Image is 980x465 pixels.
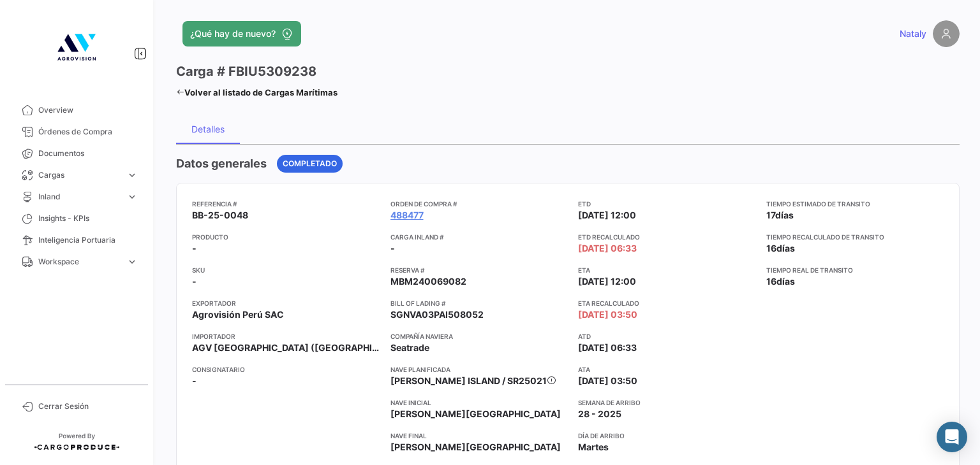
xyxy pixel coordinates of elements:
app-card-info-title: Reserva # [390,265,568,275]
app-card-info-title: SKU [192,265,380,275]
span: [DATE] 12:00 [578,209,636,222]
div: Detalles [191,124,225,134]
span: - [390,242,395,255]
span: [DATE] 06:33 [578,341,637,354]
app-card-info-title: Bill of Lading # [390,298,568,308]
app-card-info-title: Tiempo estimado de transito [766,199,944,209]
app-card-info-title: Referencia # [192,199,380,209]
img: placeholder-user.png [933,20,960,47]
app-card-info-title: Importador [192,331,380,341]
button: ¿Qué hay de nuevo? [182,21,301,46]
span: [PERSON_NAME][GEOGRAPHIC_DATA] [390,441,561,454]
span: Cerrar Sesión [38,401,138,412]
span: 28 - 2025 [578,408,621,420]
span: Documentos [38,148,138,159]
app-card-info-title: Tiempo recalculado de transito [766,232,944,242]
div: Abrir Intercom Messenger [937,422,967,452]
app-card-info-title: Tiempo real de transito [766,265,944,275]
span: AGV [GEOGRAPHIC_DATA] ([GEOGRAPHIC_DATA]) [192,341,380,354]
span: Workspace [38,256,121,268]
span: días [776,243,795,254]
span: Seatrade [390,341,429,354]
a: Overview [10,99,143,121]
a: Órdenes de Compra [10,121,143,143]
span: [DATE] 12:00 [578,275,636,288]
h3: Carga # FBIU5309238 [176,62,316,80]
a: Volver al listado de Cargas Marítimas [176,83,338,101]
span: ¿Qué hay de nuevo? [190,27,276,40]
img: 4b7f8542-3a82-4138-a362-aafd166d3a59.jpg [45,15,108,79]
span: Martes [578,441,609,454]
span: Insights - KPIs [38,213,138,224]
app-card-info-title: ETD [578,199,756,209]
app-card-info-title: Exportador [192,298,380,308]
span: Agrovisión Perú SAC [192,308,284,321]
app-card-info-title: ETD Recalculado [578,232,756,242]
app-card-info-title: Nave inicial [390,397,568,408]
app-card-info-title: ETA Recalculado [578,298,756,308]
span: - [192,275,197,288]
app-card-info-title: ATA [578,364,756,375]
span: [PERSON_NAME] ISLAND / SR25021 [390,375,547,386]
span: BB-25-0048 [192,209,248,222]
a: 488477 [390,209,424,222]
span: expand_more [126,169,138,181]
span: Cargas [38,169,121,181]
span: Órdenes de Compra [38,126,138,138]
span: 17 [766,210,775,220]
app-card-info-title: Día de Arribo [578,431,756,441]
span: días [776,276,795,287]
span: 16 [766,276,776,287]
h4: Datos generales [176,155,267,173]
app-card-info-title: Nave final [390,431,568,441]
span: [DATE] 06:33 [578,242,637,255]
span: MBM240069082 [390,275,466,288]
app-card-info-title: Compañía naviera [390,331,568,341]
span: días [775,210,794,220]
app-card-info-title: Carga inland # [390,232,568,242]
a: Documentos [10,143,143,164]
app-card-info-title: Nave planificada [390,364,568,375]
span: Inteligencia Portuaria [38,234,138,246]
span: Nataly [900,27,926,40]
app-card-info-title: Orden de Compra # [390,199,568,209]
app-card-info-title: Producto [192,232,380,242]
span: Completado [283,158,337,169]
app-card-info-title: Semana de Arribo [578,397,756,408]
span: [DATE] 03:50 [578,308,637,321]
app-card-info-title: ATD [578,331,756,341]
a: Insights - KPIs [10,208,143,229]
span: [PERSON_NAME][GEOGRAPHIC_DATA] [390,408,561,420]
app-card-info-title: ETA [578,265,756,275]
span: expand_more [126,256,138,268]
span: - [192,242,197,255]
span: [DATE] 03:50 [578,375,637,387]
span: 16 [766,243,776,254]
span: - [192,375,197,387]
span: SGNVA03PAI508052 [390,308,484,321]
span: Inland [38,191,121,203]
span: Overview [38,104,138,116]
span: expand_more [126,191,138,203]
a: Inteligencia Portuaria [10,229,143,251]
app-card-info-title: Consignatario [192,364,380,375]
